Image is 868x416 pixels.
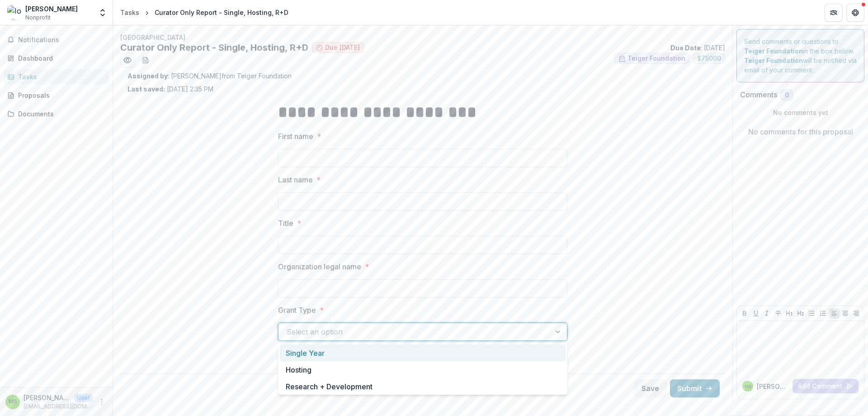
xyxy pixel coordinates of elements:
button: Add Comment [793,379,859,393]
span: 0 [785,91,789,99]
p: [DATE] 2:35 PM [127,84,213,94]
button: Align Right [851,308,862,319]
div: Tasks [18,72,102,81]
button: Underline [750,308,761,319]
button: Bold [739,308,750,319]
p: First name [278,131,313,142]
button: Save [634,379,666,397]
button: download-word-button [138,53,153,67]
p: [GEOGRAPHIC_DATA] [120,33,725,42]
div: Hosting [280,361,566,378]
div: Melissa Steins [9,399,17,405]
div: Melissa Steins [745,384,751,389]
div: Tasks [120,8,139,17]
button: Bullet List [806,308,817,319]
h2: Curator Only Report - Single, Hosting, R+D [120,42,308,53]
div: Proposals [18,91,102,100]
span: Teiger Foundation [627,55,685,62]
span: $ 75000 [697,55,721,62]
p: : [DATE] [670,43,725,53]
strong: Teiger Foundation [744,47,803,55]
a: Proposals [4,88,109,103]
p: [PERSON_NAME] [24,393,71,402]
p: [PERSON_NAME] [757,382,789,391]
span: Nonprofit [25,14,51,22]
span: Due [DATE] [325,44,360,52]
button: More [96,397,107,407]
button: Heading 1 [784,308,795,319]
button: Italicize [761,308,772,319]
p: Grant Type [278,305,316,316]
p: [EMAIL_ADDRESS][DOMAIN_NAME] [24,402,93,411]
div: Send comments or questions to in the box below. will be notified via email of your comment. [736,29,864,82]
a: Dashboard [4,51,109,66]
p: Title [278,218,293,229]
button: Get Help [846,4,864,22]
button: Partners [825,4,843,22]
div: Select options list [278,344,567,395]
a: Tasks [4,69,109,84]
p: : [PERSON_NAME] from Teiger Foundation [127,71,718,81]
strong: Due Date [670,44,701,52]
button: Align Center [840,308,851,319]
img: Ionit Behar [7,5,22,20]
p: User [74,394,93,402]
div: Curator Only Report - Single, Hosting, R+D [155,8,288,17]
p: No comments for this proposal [748,126,853,137]
div: Dashboard [18,53,102,63]
span: Notifications [18,36,105,44]
a: Documents [4,106,109,121]
nav: breadcrumb [117,6,292,19]
p: No comments yet [740,108,861,117]
h2: Comments [740,91,777,99]
strong: Teiger Foundation [744,57,803,64]
button: Notifications [4,33,109,47]
div: [PERSON_NAME] [25,4,78,14]
button: Preview a6433b6d-0112-4f5f-bdd2-5f89a6544a4c.pdf [120,53,135,67]
button: Align Left [829,308,840,319]
strong: Assigned by [127,72,168,80]
p: Last name [278,174,313,185]
button: Ordered List [817,308,828,319]
p: Organization legal name [278,261,361,272]
a: Tasks [117,6,143,19]
div: Documents [18,109,102,119]
button: Open entity switcher [96,4,109,22]
div: Single Year [280,344,566,361]
strong: Last saved: [127,85,165,93]
button: Strike [773,308,783,319]
button: Submit [670,379,720,397]
button: Heading 2 [795,308,806,319]
div: Research + Development [280,378,566,395]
